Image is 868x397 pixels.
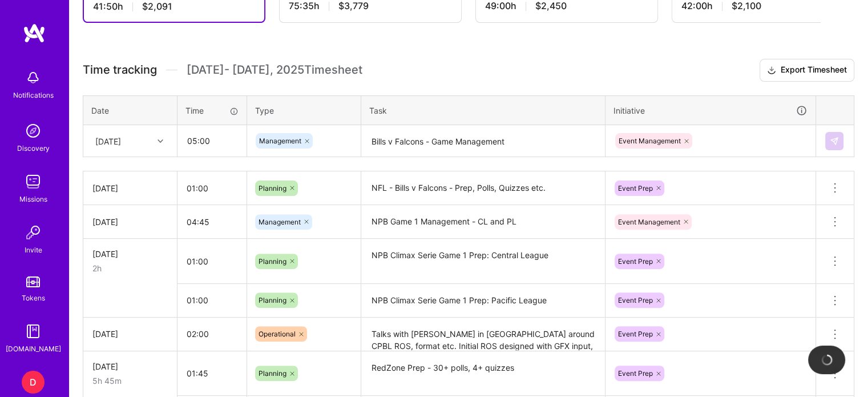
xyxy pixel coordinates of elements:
span: Operational [259,330,296,338]
span: $2,091 [142,1,172,13]
img: logo [23,23,46,43]
span: Event Prep [618,369,653,378]
span: Planning [259,296,286,304]
img: tokens [26,276,40,287]
div: 41:50 h [93,1,255,13]
input: HH:MM [177,358,247,388]
span: Event Management [619,137,681,145]
img: loading [820,353,834,367]
input: HH:MM [177,207,247,237]
div: 2h [92,262,168,274]
div: Time [185,105,239,117]
input: HH:MM [177,285,247,315]
span: Event Management [618,218,680,226]
input: HH:MM [177,173,247,203]
th: Type [247,95,361,125]
div: [DATE] [92,360,168,372]
span: Event Prep [618,296,653,304]
span: Event Prep [618,257,653,266]
div: null [825,132,845,150]
input: HH:MM [177,319,247,349]
div: Missions [19,193,47,205]
div: Discovery [17,142,50,154]
img: discovery [22,119,45,142]
img: bell [22,66,45,89]
div: 5h 45m [92,375,168,387]
span: Event Prep [618,184,653,193]
textarea: NPB Game 1 Management - CL and PL [362,206,604,238]
i: icon Chevron [158,138,163,144]
span: Time tracking [83,63,157,77]
input: HH:MM [177,246,247,276]
th: Date [83,95,177,125]
span: Management [259,137,301,145]
img: guide book [22,320,45,343]
div: Invite [25,244,42,256]
div: Tokens [22,292,45,304]
span: Planning [259,184,286,193]
span: Planning [259,369,286,378]
div: [DATE] [92,248,168,260]
div: Notifications [13,89,54,101]
img: teamwork [22,170,45,193]
textarea: RedZone Prep - 30+ polls, 4+ quizzes [362,352,604,395]
div: D [22,371,45,394]
div: [DATE] [95,135,121,147]
div: [DOMAIN_NAME] [6,343,61,355]
span: Planning [259,257,286,266]
button: Export Timesheet [760,59,854,82]
span: Management [259,218,301,226]
img: Invite [22,221,45,244]
input: HH:MM [178,126,246,156]
th: Task [361,95,605,125]
textarea: NPB Climax Serie Game 1 Prep: Pacific League [362,285,604,316]
span: Event Prep [618,330,653,338]
textarea: Bills v Falcons - Game Management [362,126,604,157]
img: Submit [830,137,839,146]
textarea: NPB Climax Serie Game 1 Prep: Central League [362,240,604,283]
textarea: Talks with [PERSON_NAME] in [GEOGRAPHIC_DATA] around CPBL ROS, format etc. Initial ROS designed w... [362,319,604,350]
textarea: NFL - Bills v Falcons - Prep, Polls, Quizzes etc. [362,173,604,204]
span: [DATE] - [DATE] , 2025 Timesheet [187,63,362,77]
div: [DATE] [92,328,168,340]
div: [DATE] [92,182,168,194]
div: Initiative [613,104,808,117]
div: [DATE] [92,216,168,228]
a: D [19,371,47,394]
i: icon Download [767,65,776,77]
